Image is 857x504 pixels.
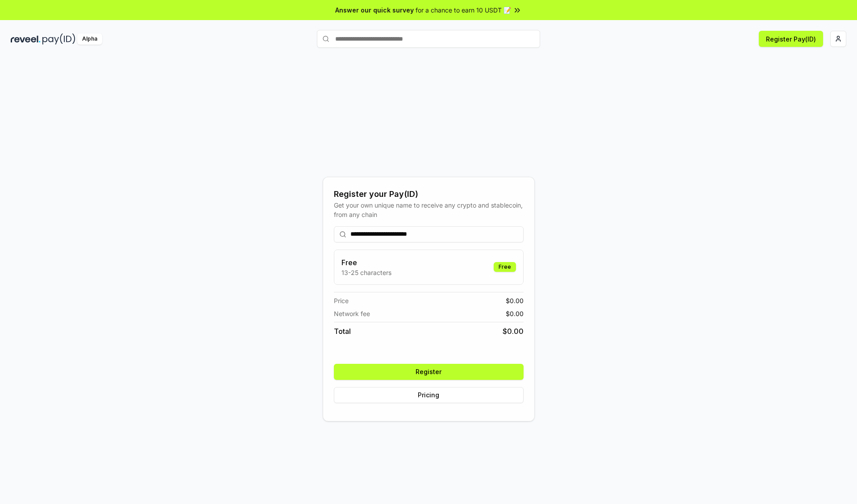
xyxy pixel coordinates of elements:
[506,309,524,318] span: $ 0.00
[759,31,823,47] button: Register Pay(ID)
[494,262,516,272] div: Free
[341,268,391,277] p: 13-25 characters
[334,309,370,318] span: Network fee
[416,5,511,15] span: for a chance to earn 10 USDT 📝
[77,33,102,45] div: Alpha
[334,188,524,200] div: Register your Pay(ID)
[334,326,351,337] span: Total
[341,257,391,268] h3: Free
[334,296,349,305] span: Price
[335,5,414,15] span: Answer our quick survey
[11,33,41,45] img: reveel_dark
[334,364,524,380] button: Register
[334,200,524,219] div: Get your own unique name to receive any crypto and stablecoin, from any chain
[506,296,524,305] span: $ 0.00
[42,33,75,45] img: pay_id
[334,387,524,403] button: Pricing
[503,326,524,337] span: $ 0.00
